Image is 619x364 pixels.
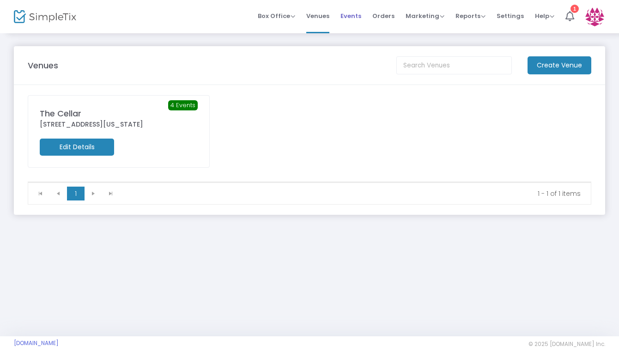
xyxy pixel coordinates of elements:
[28,59,58,72] m-panel-title: Venues
[258,12,295,20] span: Box Office
[168,100,198,110] span: 4 Events
[14,340,59,347] a: [DOMAIN_NAME]
[528,56,591,74] m-button: Create Venue
[340,4,361,28] span: Events
[126,189,581,198] kendo-pager-info: 1 - 1 of 1 items
[455,12,485,20] span: Reports
[535,12,554,20] span: Help
[406,12,444,20] span: Marketing
[40,120,198,129] div: [STREET_ADDRESS][US_STATE]
[40,139,114,156] m-button: Edit Details
[372,4,394,28] span: Orders
[306,4,329,28] span: Venues
[528,340,605,348] span: © 2025 [DOMAIN_NAME] Inc.
[396,56,512,74] input: Search Venues
[28,182,591,182] div: Data table
[497,4,524,28] span: Settings
[67,187,85,200] span: Page 1
[40,107,198,120] div: The Cellar
[570,5,579,13] div: 1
